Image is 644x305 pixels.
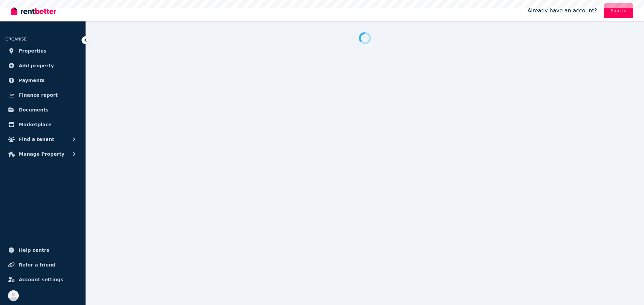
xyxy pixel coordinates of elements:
[604,3,633,18] a: Sign In
[5,103,80,117] a: Documents
[19,47,47,55] span: Properties
[19,76,45,84] span: Payments
[5,74,80,87] a: Payments
[11,6,56,16] img: RentBetter
[19,121,51,129] span: Marketplace
[5,133,80,146] button: Find a tenant
[19,246,50,254] span: Help centre
[5,44,80,58] a: Properties
[5,243,80,257] a: Help centre
[5,273,80,286] a: Account settings
[19,135,54,143] span: Find a tenant
[19,62,54,70] span: Add property
[5,258,80,272] a: Refer a friend
[5,88,80,102] a: Finance report
[5,147,80,161] button: Manage Property
[19,261,55,269] span: Refer a friend
[5,59,80,72] a: Add property
[19,91,58,99] span: Finance report
[19,150,64,158] span: Manage Property
[5,37,26,42] span: ORGANISE
[19,276,63,284] span: Account settings
[5,118,80,131] a: Marketplace
[527,7,597,15] span: Already have an account?
[19,106,49,114] span: Documents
